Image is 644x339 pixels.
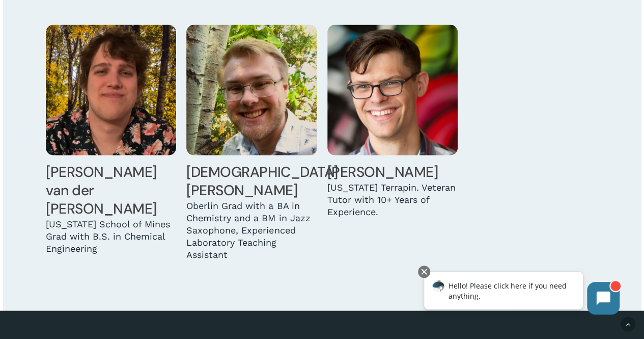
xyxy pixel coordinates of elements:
[46,218,176,255] div: [US_STATE] School of Mines Grad with B.S. in Chemical Engineering
[186,200,317,261] div: Oberlin Grad with a BA in Chemistry and a BM in Jazz Saxophone, Experienced Laboratory Teaching A...
[46,163,157,218] a: [PERSON_NAME] van der [PERSON_NAME]
[413,264,630,325] iframe: Chatbot
[327,163,438,181] a: [PERSON_NAME]
[186,163,338,200] a: [DEMOGRAPHIC_DATA][PERSON_NAME]
[46,25,176,155] img: Jesse van der Vorst
[327,25,458,155] img: Nate Ycas
[327,181,458,218] div: [US_STATE] Terrapin. Veteran Tutor with 10+ Years of Experience.
[186,25,317,155] img: Christian Wilson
